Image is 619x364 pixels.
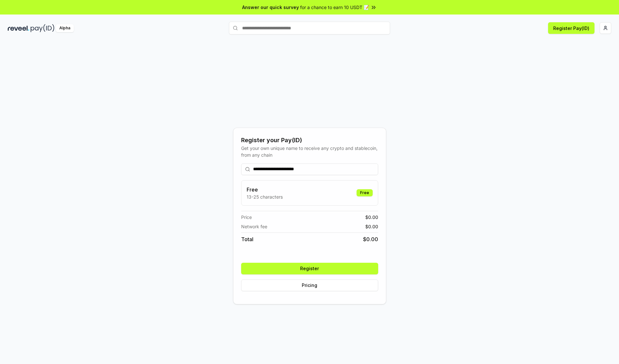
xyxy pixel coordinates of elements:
[365,214,378,221] span: $ 0.00
[241,214,252,221] span: Price
[241,280,378,291] button: Pricing
[357,189,373,196] div: Free
[241,235,253,243] span: Total
[56,24,74,32] div: Alpha
[31,24,54,32] img: pay_id
[548,22,594,34] button: Register Pay(ID)
[247,193,283,200] p: 13-25 characters
[242,4,299,11] span: Answer our quick survey
[241,263,378,274] button: Register
[241,145,378,158] div: Get your own unique name to receive any crypto and stablecoin, from any chain
[8,24,29,32] img: reveel_dark
[241,136,378,145] div: Register your Pay(ID)
[247,186,283,193] h3: Free
[363,235,378,243] span: $ 0.00
[300,4,369,11] span: for a chance to earn 10 USDT 📝
[241,223,267,230] span: Network fee
[365,223,378,230] span: $ 0.00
